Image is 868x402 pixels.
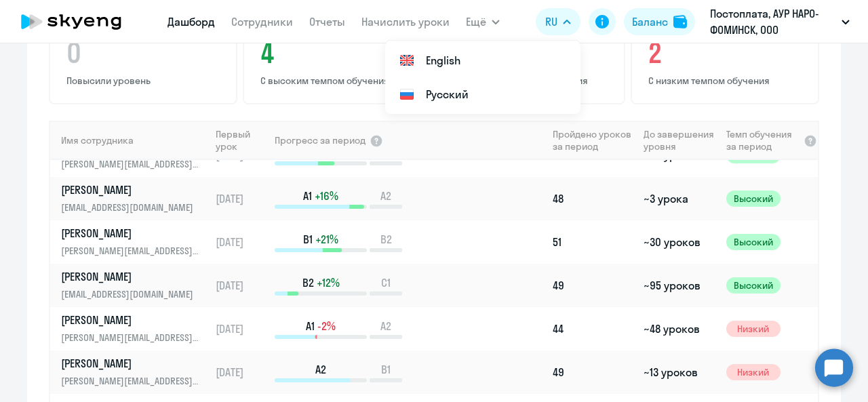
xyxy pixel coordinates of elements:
[61,226,210,258] a: [PERSON_NAME][PERSON_NAME][EMAIL_ADDRESS][DOMAIN_NAME]
[624,8,695,35] button: Балансbalance
[260,75,418,87] p: С высоким темпом обучения
[710,5,836,38] p: Постоплата, АУР НАРО-ФОМИНСК, ООО
[210,264,273,307] td: [DATE]
[210,121,273,160] th: Первый урок
[536,8,580,35] button: RU
[466,8,500,35] button: Ещё
[260,37,418,69] h4: 4
[726,190,781,207] span: Высокий
[638,220,720,264] td: ~30 уроков
[61,157,201,172] p: [PERSON_NAME][EMAIL_ADDRESS][DOMAIN_NAME]
[303,232,313,247] span: B1
[638,177,720,220] td: ~3 урока
[726,277,781,294] span: Высокий
[275,134,366,146] span: Прогресс за период
[726,364,781,380] span: Низкий
[648,75,806,87] p: С низким темпом обучения
[638,350,720,394] td: ~13 уроков
[380,319,391,334] span: A2
[61,330,201,345] p: [PERSON_NAME][EMAIL_ADDRESS][DOMAIN_NAME]
[302,275,314,290] span: B2
[547,121,638,160] th: Пройдено уроков за период
[210,177,273,220] td: [DATE]
[638,264,720,307] td: ~95 уроков
[61,269,210,302] a: [PERSON_NAME][EMAIL_ADDRESS][DOMAIN_NAME]
[61,313,210,345] a: [PERSON_NAME][PERSON_NAME][EMAIL_ADDRESS][DOMAIN_NAME]
[61,356,210,388] a: [PERSON_NAME][PERSON_NAME][EMAIL_ADDRESS][DOMAIN_NAME]
[726,234,781,250] span: Высокий
[303,188,312,203] span: A1
[317,275,340,290] span: +12%
[547,177,638,220] td: 48
[638,307,720,350] td: ~48 уроков
[309,15,345,28] a: Отчеты
[210,220,273,264] td: [DATE]
[547,307,638,350] td: 44
[638,121,720,160] th: До завершения уровня
[381,275,391,290] span: C1
[466,14,486,30] span: Ещё
[632,14,668,30] div: Баланс
[61,356,201,371] p: [PERSON_NAME]
[61,269,201,284] p: [PERSON_NAME]
[50,121,210,160] th: Имя сотрудника
[703,5,856,38] button: Постоплата, АУР НАРО-ФОМИНСК, ООО
[380,232,392,247] span: B2
[545,14,557,30] span: RU
[61,182,210,215] a: [PERSON_NAME][EMAIL_ADDRESS][DOMAIN_NAME]
[399,86,415,102] img: Русский
[210,350,273,394] td: [DATE]
[547,350,638,394] td: 49
[315,362,326,377] span: A2
[61,313,201,327] p: [PERSON_NAME]
[648,37,806,69] h4: 2
[167,15,215,28] a: Дашборд
[315,188,338,203] span: +16%
[381,362,391,377] span: B1
[231,15,293,28] a: Сотрудники
[547,220,638,264] td: 51
[380,188,391,203] span: A2
[61,243,201,258] p: [PERSON_NAME][EMAIL_ADDRESS][DOMAIN_NAME]
[673,15,687,28] img: balance
[61,182,201,197] p: [PERSON_NAME]
[61,200,201,215] p: [EMAIL_ADDRESS][DOMAIN_NAME]
[361,15,450,28] a: Начислить уроки
[315,232,338,247] span: +21%
[547,264,638,307] td: 49
[317,319,336,334] span: -2%
[306,319,315,334] span: A1
[726,321,781,337] span: Низкий
[399,52,415,68] img: English
[385,41,580,114] ul: Ещё
[61,374,201,388] p: [PERSON_NAME][EMAIL_ADDRESS][DOMAIN_NAME]
[61,226,201,241] p: [PERSON_NAME]
[726,128,800,153] span: Темп обучения за период
[210,307,273,350] td: [DATE]
[61,287,201,302] p: [EMAIL_ADDRESS][DOMAIN_NAME]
